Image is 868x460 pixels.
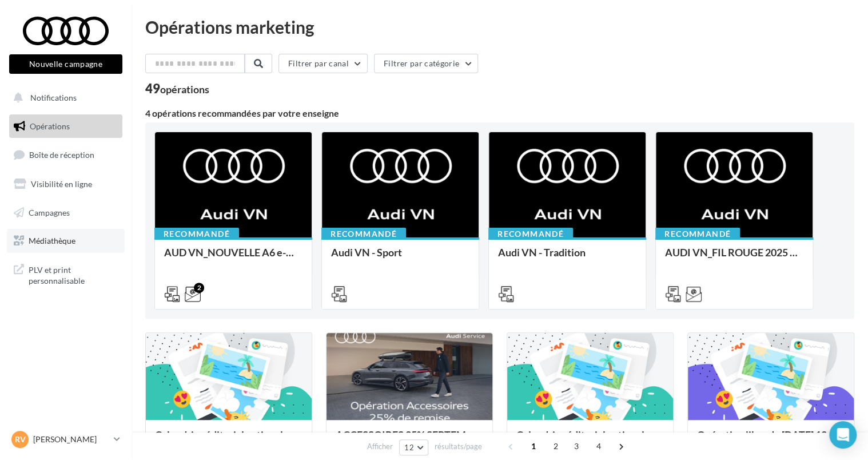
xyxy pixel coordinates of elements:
[7,257,125,291] a: PLV et print personnalisable
[7,229,125,253] a: Médiathèque
[547,437,565,455] span: 2
[15,434,26,445] span: RV
[30,121,70,131] span: Opérations
[194,283,204,293] div: 2
[31,179,92,189] span: Visibilité en ligne
[435,441,482,452] span: résultats/page
[30,93,77,102] span: Notifications
[9,54,122,74] button: Nouvelle campagne
[498,247,636,269] div: Audi VN - Tradition
[154,228,239,240] div: Recommandé
[524,437,543,455] span: 1
[29,236,75,245] span: Médiathèque
[567,437,586,455] span: 3
[321,228,406,240] div: Recommandé
[7,114,125,138] a: Opérations
[590,437,608,455] span: 4
[278,54,368,73] button: Filtrer par canal
[29,262,118,287] span: PLV et print personnalisable
[7,86,120,110] button: Notifications
[7,172,125,196] a: Visibilité en ligne
[7,142,125,167] a: Boîte de réception
[145,18,854,35] div: Opérations marketing
[374,54,478,73] button: Filtrer par catégorie
[336,429,483,452] div: ACCESSOIRES 25% SEPTEMBRE - AUDI SERVICE
[665,247,803,269] div: AUDI VN_FIL ROUGE 2025 - A1, Q2, Q3, Q5 et Q4 e-tron
[655,228,740,240] div: Recommandé
[145,109,854,118] div: 4 opérations recommandées par votre enseigne
[367,441,393,452] span: Afficher
[160,84,209,94] div: opérations
[9,429,122,450] a: RV [PERSON_NAME]
[404,443,414,452] span: 12
[29,207,70,217] span: Campagnes
[516,429,664,452] div: Calendrier éditorial national : du 02.09 au 09.09
[399,439,428,455] button: 12
[145,82,209,95] div: 49
[164,247,302,269] div: AUD VN_NOUVELLE A6 e-tron
[697,429,845,452] div: Opération libre du [DATE] 12:06
[488,228,573,240] div: Recommandé
[29,150,94,160] span: Boîte de réception
[829,421,857,449] div: Open Intercom Messenger
[33,434,109,445] p: [PERSON_NAME]
[155,429,302,452] div: Calendrier éditorial national : du 02.09 au 09.09
[7,201,125,225] a: Campagnes
[331,247,469,269] div: Audi VN - Sport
